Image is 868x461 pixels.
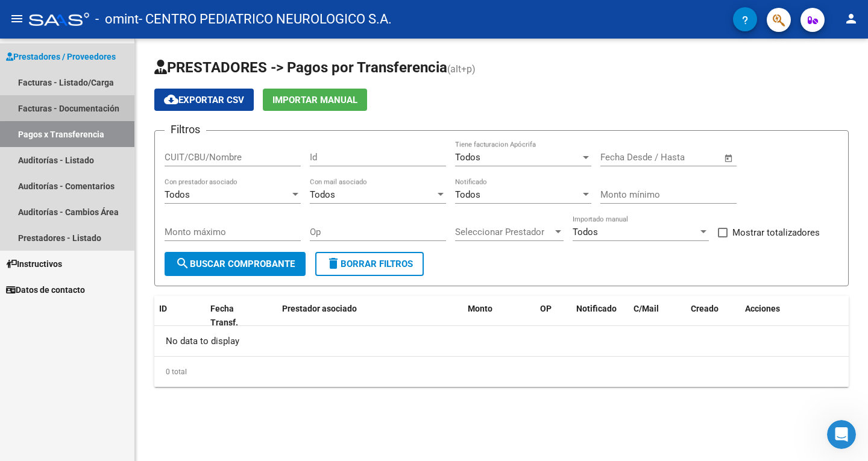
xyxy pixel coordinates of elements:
span: Todos [310,189,335,200]
span: PRESTADORES -> Pagos por Transferencia [154,59,447,76]
span: Todos [455,189,480,200]
datatable-header-cell: Monto [463,296,535,336]
span: Instructivos [6,257,62,271]
mat-icon: cloud_download [164,92,178,107]
span: Monto [468,304,492,313]
datatable-header-cell: ID [154,296,206,336]
datatable-header-cell: C/Mail [629,296,686,336]
span: OP [540,304,552,313]
button: Importar Manual [263,89,367,111]
button: Borrar Filtros [315,252,424,276]
span: Prestador asociado [282,304,357,313]
datatable-header-cell: Prestador asociado [277,296,463,336]
mat-icon: delete [326,256,341,271]
datatable-header-cell: Fecha Transf. [206,296,260,336]
mat-icon: person [844,11,858,26]
button: Open calendar [722,151,736,165]
span: - omint [95,6,139,33]
span: Prestadores / Proveedores [6,50,116,63]
span: Importar Manual [272,95,357,105]
datatable-header-cell: Acciones [740,296,849,336]
div: No data to display [154,326,849,356]
span: Creado [691,304,719,313]
span: (alt+p) [447,63,476,75]
input: Start date [600,152,640,163]
span: ID [159,304,167,313]
span: Datos de contacto [6,283,85,296]
mat-icon: menu [10,11,24,26]
span: Todos [455,152,480,163]
span: Seleccionar Prestador [455,227,553,237]
span: Acciones [745,304,780,313]
h3: Filtros [165,121,206,138]
span: Notificado [576,304,617,313]
span: - CENTRO PEDIATRICO NEUROLOGICO S.A. [139,6,392,33]
span: Todos [573,227,598,237]
input: End date [650,152,709,163]
div: 0 total [154,357,849,387]
span: C/Mail [634,304,659,313]
button: Exportar CSV [154,89,254,111]
span: Todos [165,189,190,200]
button: Buscar Comprobante [165,252,306,276]
datatable-header-cell: Notificado [571,296,629,336]
span: Fecha Transf. [210,304,238,327]
mat-icon: search [175,256,190,271]
span: Borrar Filtros [326,259,413,269]
span: Buscar Comprobante [175,259,295,269]
span: Exportar CSV [164,95,244,105]
datatable-header-cell: Creado [686,296,740,336]
datatable-header-cell: OP [535,296,571,336]
span: Mostrar totalizadores [732,225,820,240]
iframe: Intercom live chat [827,420,856,449]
